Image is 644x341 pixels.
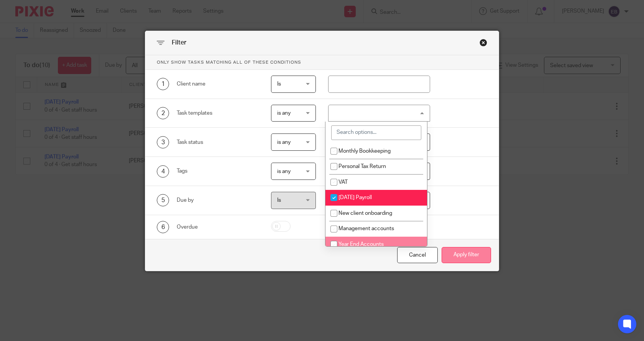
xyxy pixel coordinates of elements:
div: Task templates [177,109,259,117]
span: New client onboarding [338,211,392,216]
span: Year End Accounts [338,242,384,247]
button: Apply filter [442,247,491,264]
span: Monthly Bookkeeping [338,148,391,154]
span: Management accounts [338,226,394,231]
div: 1 [157,78,169,90]
span: Is [277,81,281,87]
span: Personal Tax Return [338,164,386,169]
div: Overdue [177,223,259,231]
div: Client name [177,80,259,88]
div: Tags [177,167,259,175]
span: VAT [338,180,348,185]
div: Close this dialog window [480,39,487,46]
span: Filter [172,40,186,46]
div: 2 [157,107,169,119]
span: is any [277,140,291,145]
span: is any [277,169,291,174]
input: Search options... [331,125,421,140]
span: is any [277,110,291,116]
span: [DATE] Payroll [338,195,372,200]
div: 3 [157,136,169,148]
div: 4 [157,165,169,178]
span: Is [277,198,281,203]
div: Task status [177,138,259,146]
p: Only show tasks matching all of these conditions [145,55,499,70]
div: 5 [157,194,169,206]
div: Due by [177,196,259,204]
div: 6 [157,221,169,233]
div: Close this dialog window [397,247,438,264]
